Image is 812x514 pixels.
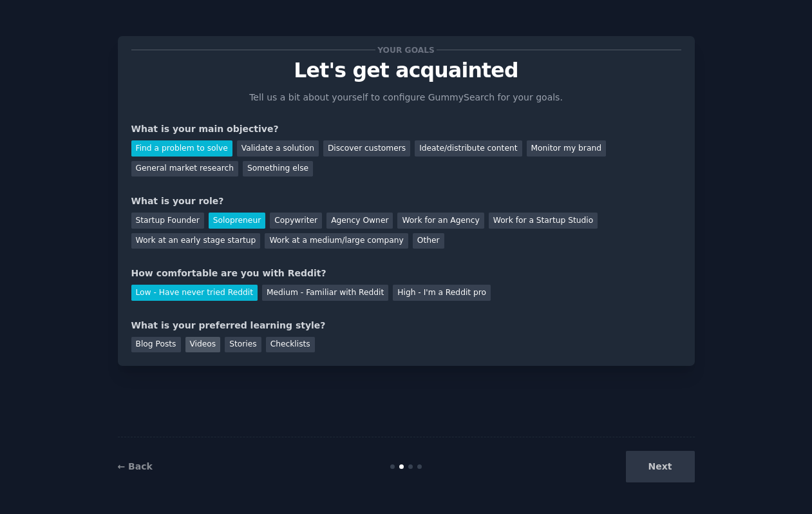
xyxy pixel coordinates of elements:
[131,161,239,177] div: General market research
[225,337,261,353] div: Stories
[209,213,265,229] div: Solopreneur
[489,213,598,229] div: Work for a Startup Studio
[118,461,153,471] a: ← Back
[266,337,315,353] div: Checklists
[185,337,221,353] div: Videos
[323,140,410,157] div: Discover customers
[237,140,319,157] div: Validate a solution
[131,59,681,82] p: Let's get acquainted
[397,213,484,229] div: Work for an Agency
[415,140,522,157] div: Ideate/distribute content
[393,285,491,301] div: High - I'm a Reddit pro
[265,233,408,249] div: Work at a medium/large company
[131,337,181,353] div: Blog Posts
[131,213,204,229] div: Startup Founder
[131,319,681,332] div: What is your preferred learning style?
[243,161,313,177] div: Something else
[131,195,681,208] div: What is your role?
[262,285,388,301] div: Medium - Familiar with Reddit
[131,267,681,280] div: How comfortable are you with Reddit?
[270,213,322,229] div: Copywriter
[413,233,444,249] div: Other
[131,122,681,136] div: What is your main objective?
[326,213,393,229] div: Agency Owner
[244,91,569,104] p: Tell us a bit about yourself to configure GummySearch for your goals.
[527,140,606,157] div: Monitor my brand
[131,233,261,249] div: Work at an early stage startup
[131,285,258,301] div: Low - Have never tried Reddit
[131,140,232,157] div: Find a problem to solve
[375,43,437,57] span: Your goals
